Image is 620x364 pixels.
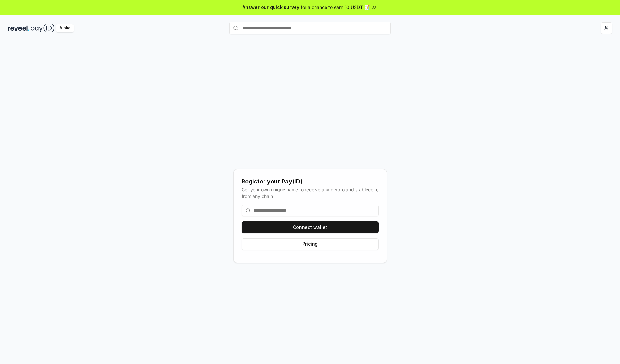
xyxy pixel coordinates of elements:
button: Pricing [242,238,379,250]
img: pay_id [31,24,55,32]
img: reveel_dark [8,24,29,32]
span: Answer our quick survey [243,4,299,11]
div: Register your Pay(ID) [242,177,379,186]
span: for a chance to earn 10 USDT 📝 [301,4,370,11]
div: Alpha [56,24,74,32]
button: Connect wallet [242,221,379,233]
div: Get your own unique name to receive any crypto and stablecoin, from any chain [242,186,379,200]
